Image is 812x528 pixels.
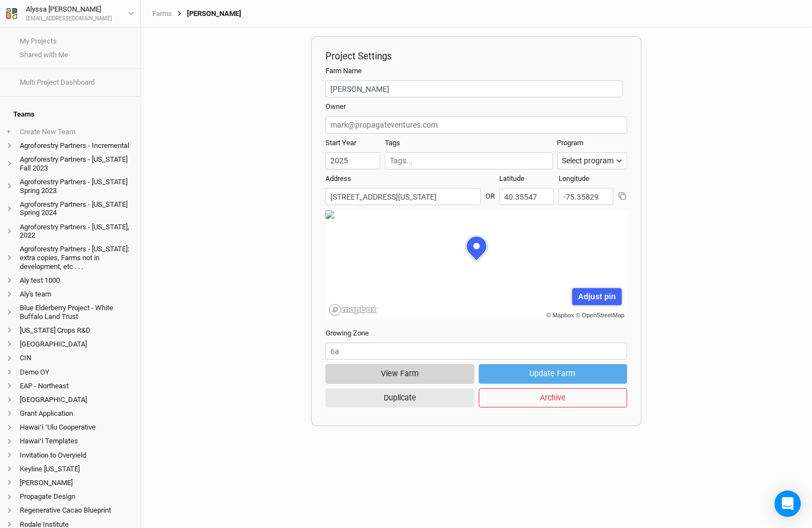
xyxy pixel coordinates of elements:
[479,364,627,383] button: Update Farm
[26,4,112,15] div: Alyssa [PERSON_NAME]
[572,288,621,305] div: Adjust pin
[172,9,241,18] div: [PERSON_NAME]
[546,312,574,318] a: © Mapbox
[499,188,554,205] input: Latitude
[325,66,362,76] label: Farm Name
[325,51,627,62] h2: Project Settings
[7,128,10,136] span: +
[325,174,351,184] label: Address
[325,328,369,338] label: Growing Zone
[5,3,135,23] button: Alyssa [PERSON_NAME][EMAIL_ADDRESS][DOMAIN_NAME]
[557,138,584,148] label: Program
[485,183,495,201] div: OR
[499,174,524,184] label: Latitude
[559,188,614,205] input: Longitude
[618,191,627,201] button: Copy
[325,102,346,112] label: Owner
[26,15,112,23] div: [EMAIL_ADDRESS][DOMAIN_NAME]
[325,388,474,408] button: Duplicate
[557,152,627,169] button: Select program
[325,364,474,383] button: View Farm
[325,188,481,205] input: Address (123 James St...)
[385,138,400,148] label: Tags
[576,312,625,318] a: © OpenStreetMap
[390,155,548,167] input: Tags...
[559,174,589,184] label: Longitude
[775,491,801,517] div: Open Intercom Messenger
[562,155,614,167] div: Select program
[325,80,623,97] input: Project/Farm Name
[325,138,356,148] label: Start Year
[325,117,627,134] input: mark@propagateventures.com
[329,304,377,316] a: Mapbox logo
[152,9,172,18] a: Farms
[325,152,380,169] input: Start Year
[479,388,627,408] button: Archive
[325,343,627,360] input: 6a
[7,103,134,125] h4: Teams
